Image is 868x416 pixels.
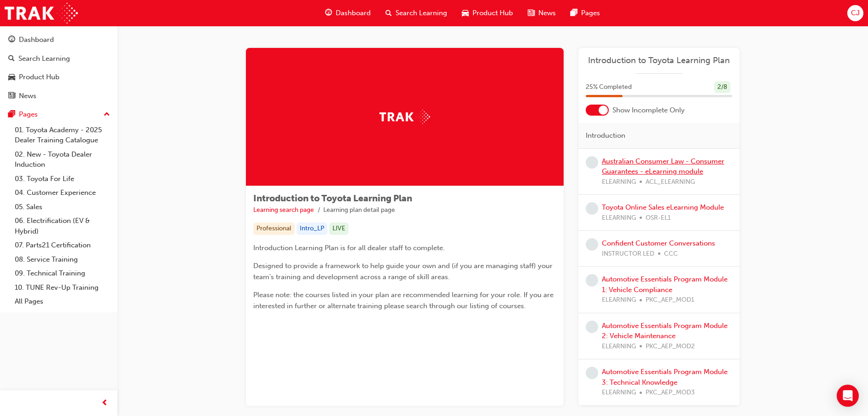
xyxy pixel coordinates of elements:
[538,8,556,18] span: News
[4,88,114,105] a: News
[602,368,728,387] a: Automotive Essentials Program Module 3: Technical Knowledge
[19,72,59,82] div: Product Hub
[646,295,694,305] span: PKC_AEP_MOD1
[11,238,114,252] a: 07. Parts21 Certification
[11,214,114,238] a: 06. Electrification (EV & Hybrid)
[602,239,715,247] a: Confident Customer Conversations
[4,106,114,123] button: Pages
[8,55,15,63] span: search-icon
[847,5,863,21] button: CJ
[646,213,671,223] span: OSR-EL1
[378,4,454,23] a: search-iconSearch Learning
[581,8,600,18] span: Pages
[586,130,625,141] span: Introduction
[379,110,430,124] img: Trak
[602,295,636,305] span: ELEARNING
[11,252,114,267] a: 08. Service Training
[253,223,295,235] div: Professional
[646,387,695,398] span: PKC_AEP_MOD3
[612,105,685,116] span: Show Incomplete Only
[318,4,378,23] a: guage-iconDashboard
[528,7,535,19] span: news-icon
[4,31,114,48] a: Dashboard
[4,29,114,106] button: DashboardSearch LearningProduct HubNews
[602,203,724,211] a: Toyota Online Sales eLearning Module
[11,266,114,281] a: 09. Technical Training
[646,177,695,187] span: ACL_ELEARNING
[329,223,349,235] div: LIVE
[18,53,70,64] div: Search Learning
[602,249,654,259] span: INSTRUCTOR LED
[851,8,860,18] span: CJ
[586,202,598,215] span: learningRecordVerb_NONE-icon
[396,8,447,18] span: Search Learning
[323,205,395,216] li: Learning plan detail page
[586,321,598,333] span: learningRecordVerb_NONE-icon
[11,186,114,200] a: 04. Customer Experience
[563,4,607,23] a: pages-iconPages
[11,172,114,186] a: 03. Toyota For Life
[297,223,327,235] div: Intro_LP
[11,281,114,295] a: 10. TUNE Rev-Up Training
[253,262,554,281] span: Designed to provide a framework to help guide your own and (if you are managing staff) your team'...
[602,177,636,187] span: ELEARNING
[586,156,598,169] span: learningRecordVerb_NONE-icon
[602,157,724,176] a: Australian Consumer Law - Consumer Guarantees - eLearning module
[8,73,15,82] span: car-icon
[19,109,38,120] div: Pages
[11,147,114,172] a: 02. New - Toyota Dealer Induction
[586,274,598,287] span: learningRecordVerb_NONE-icon
[602,213,636,223] span: ELEARNING
[19,35,54,45] div: Dashboard
[602,387,636,398] span: ELEARNING
[253,291,555,310] span: Please note: the courses listed in your plan are recommended learning for your role. If you are i...
[8,36,15,44] span: guage-icon
[8,92,15,100] span: news-icon
[8,111,15,119] span: pages-icon
[664,249,678,259] span: CCC
[646,341,695,352] span: PKC_AEP_MOD2
[472,8,513,18] span: Product Hub
[336,8,371,18] span: Dashboard
[4,50,114,67] a: Search Learning
[11,200,114,214] a: 05. Sales
[11,123,114,147] a: 01. Toyota Academy - 2025 Dealer Training Catalogue
[19,91,36,101] div: News
[5,3,78,23] img: Trak
[586,238,598,251] span: learningRecordVerb_NONE-icon
[454,4,520,23] a: car-iconProduct Hub
[104,109,110,121] span: up-icon
[385,7,392,19] span: search-icon
[602,341,636,352] span: ELEARNING
[253,244,445,252] span: Introduction Learning Plan is for all dealer staff to complete.
[462,7,469,19] span: car-icon
[586,367,598,379] span: learningRecordVerb_NONE-icon
[571,7,577,19] span: pages-icon
[11,294,114,309] a: All Pages
[520,4,563,23] a: news-iconNews
[253,193,412,204] span: Introduction to Toyota Learning Plan
[714,81,730,94] div: 2 / 8
[837,385,859,407] div: Open Intercom Messenger
[602,275,728,294] a: Automotive Essentials Program Module 1: Vehicle Compliance
[586,55,732,66] a: Introduction to Toyota Learning Plan
[602,322,728,340] a: Automotive Essentials Program Module 2: Vehicle Maintenance
[4,69,114,86] a: Product Hub
[325,7,332,19] span: guage-icon
[253,206,314,214] a: Learning search page
[101,398,108,409] span: prev-icon
[586,82,632,93] span: 25 % Completed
